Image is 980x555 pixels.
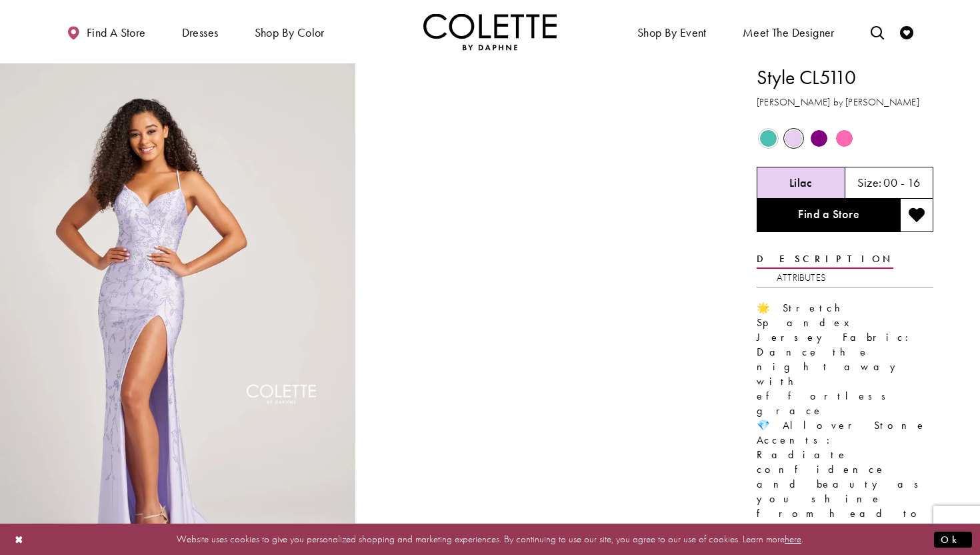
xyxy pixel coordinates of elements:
[934,531,972,548] button: Submit Dialog
[785,532,801,546] a: here
[87,26,146,39] span: Find a store
[777,268,826,288] a: Attributes
[63,13,149,50] a: Find a store
[757,63,933,91] h1: Style CL5110
[867,13,887,50] a: Toggle search
[900,199,933,232] button: Add to wishlist
[179,13,222,50] span: Dresses
[897,13,917,50] a: Check Wishlist
[883,176,920,189] h5: 00 - 16
[757,249,893,269] a: Description
[251,13,328,50] span: Shop by color
[757,199,900,232] a: Find a Store
[255,26,325,39] span: Shop by color
[807,127,831,150] div: Purple
[8,528,31,551] button: Close Dialog
[423,13,557,50] img: Colette by Daphne
[182,26,219,39] span: Dresses
[757,127,780,150] div: Aqua
[782,127,805,150] div: Lilac
[857,175,881,190] span: Size:
[833,127,856,150] div: Pink
[634,13,710,50] span: Shop By Event
[637,26,707,39] span: Shop By Event
[423,13,557,50] a: Visit Home Page
[789,176,813,189] h5: Chosen color
[96,530,884,548] p: Website uses cookies to give you personalized shopping and marketing experiences. By continuing t...
[757,95,933,110] h3: [PERSON_NAME] by [PERSON_NAME]
[743,26,835,39] span: Meet the designer
[362,63,717,241] video: Style CL5110 Colette by Daphne #1 autoplay loop mute video
[739,13,838,50] a: Meet the designer
[757,126,933,151] div: Product color controls state depends on size chosen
